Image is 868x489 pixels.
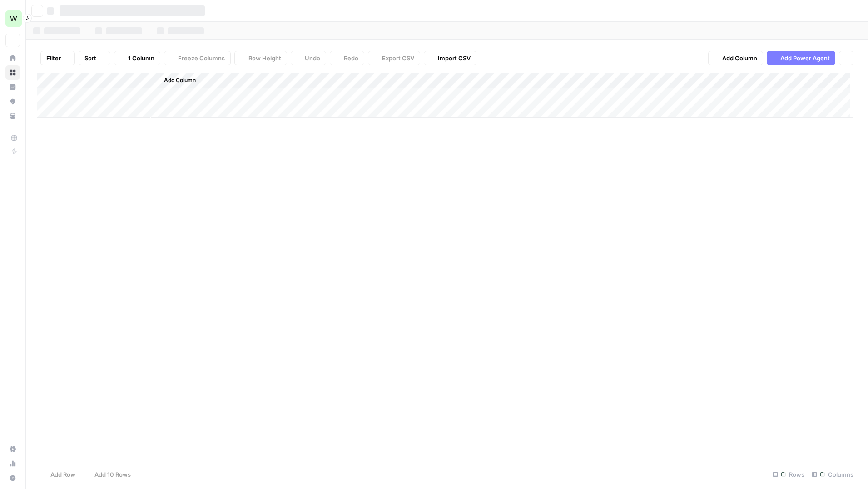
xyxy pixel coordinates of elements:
a: Usage [5,456,20,471]
a: Opportunities [5,94,20,109]
button: 1 Column [114,51,160,65]
button: Filter [40,51,75,65]
button: Add Power Agent [767,51,835,65]
button: Freeze Columns [164,51,231,65]
button: Sort [79,51,110,65]
div: Rows [769,467,808,482]
a: Your Data [5,109,20,123]
span: Add Row [50,470,75,479]
div: Columns [808,467,857,482]
button: Import CSV [424,51,476,65]
a: Insights [5,80,20,94]
button: Row Height [234,51,287,65]
span: Undo [305,54,320,63]
button: Add Row [37,467,81,482]
button: Undo [291,51,326,65]
span: Freeze Columns [178,54,225,63]
span: Row Height [248,54,281,63]
button: Export CSV [368,51,420,65]
span: 1 Column [128,54,154,63]
span: Add Power Agent [780,54,830,63]
a: Home [5,51,20,65]
span: Redo [344,54,358,63]
button: Add 10 Rows [81,467,136,482]
button: Help + Support [5,471,20,485]
span: Add Column [722,54,757,63]
span: Sort [84,54,96,63]
span: Export CSV [382,54,414,63]
a: Settings [5,442,20,456]
span: Filter [46,54,61,63]
button: Workspace: Workspace1 [5,7,20,30]
span: W [10,13,17,24]
button: Add Column [708,51,763,65]
a: Browse [5,65,20,80]
button: Redo [330,51,364,65]
span: Add Column [164,76,196,84]
span: Import CSV [438,54,471,63]
button: Add Column [152,74,199,86]
span: Add 10 Rows [94,470,131,479]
